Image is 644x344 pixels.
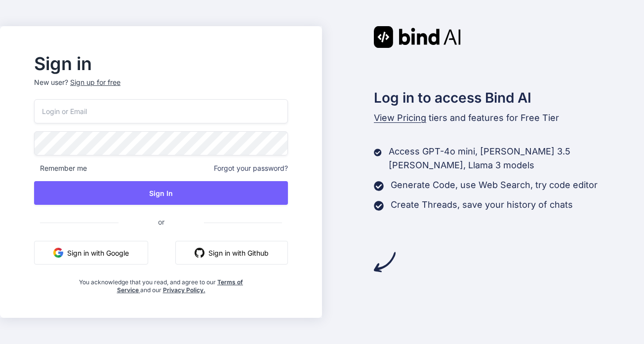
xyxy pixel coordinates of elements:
[117,278,243,294] a: Terms of Service
[391,198,573,212] p: Create Threads, save your history of chats
[374,26,461,48] img: Bind AI logo
[374,251,396,273] img: arrow
[163,286,205,294] a: Privacy Policy.
[34,181,288,205] button: Sign In
[34,56,288,72] h2: Sign in
[34,163,87,173] span: Remember me
[34,241,148,265] button: Sign in with Google
[195,248,204,258] img: github
[214,163,288,173] span: Forgot your password?
[34,99,288,123] input: Login or Email
[175,241,288,265] button: Sign in with Github
[374,111,644,125] p: tiers and features for Free Tier
[70,77,121,87] div: Sign up for free
[34,77,288,99] p: New user?
[374,87,644,108] h2: Log in to access Bind AI
[77,272,246,294] div: You acknowledge that you read, and agree to our and our
[119,210,204,234] span: or
[374,113,426,123] span: View Pricing
[53,248,63,258] img: google
[391,178,598,192] p: Generate Code, use Web Search, try code editor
